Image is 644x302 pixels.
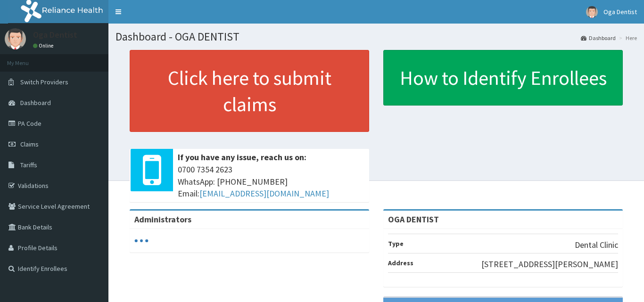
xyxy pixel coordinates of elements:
img: User Image [586,6,598,18]
p: [STREET_ADDRESS][PERSON_NAME] [481,258,618,270]
a: How to Identify Enrollees [383,50,623,106]
svg: audio-loading [134,234,149,248]
b: Administrators [134,214,191,225]
b: Address [388,259,413,267]
span: Dashboard [20,98,51,107]
a: [EMAIL_ADDRESS][DOMAIN_NAME] [199,188,329,199]
span: Oga Dentist [603,8,637,16]
p: Dental Clinic [575,239,618,251]
span: Tariffs [20,161,37,169]
p: Oga Dentist [33,31,77,39]
b: If you have any issue, reach us on: [178,152,306,163]
span: Switch Providers [20,78,68,86]
strong: OGA DENTIST [388,214,439,225]
b: Type [388,239,404,248]
span: 0700 7354 2623 WhatsApp: [PHONE_NUMBER] Email: [178,163,364,200]
h1: Dashboard - OGA DENTIST [116,31,637,43]
a: Online [33,42,56,49]
img: User Image [5,28,26,49]
a: Click here to submit claims [130,50,369,132]
span: Claims [20,140,39,148]
a: Dashboard [581,34,616,42]
li: Here [617,34,637,42]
